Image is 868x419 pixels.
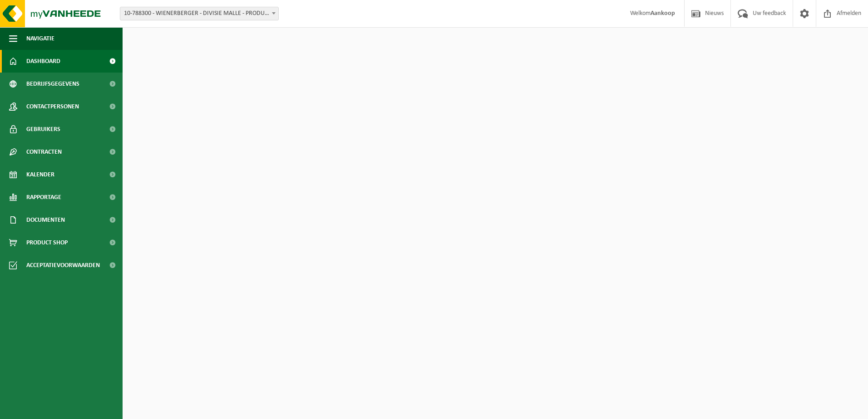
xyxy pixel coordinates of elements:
[26,186,61,209] span: Rapportage
[26,50,60,73] span: Dashboard
[26,163,54,186] span: Kalender
[26,95,79,118] span: Contactpersonen
[26,141,62,163] span: Contracten
[651,10,675,17] strong: Aankoop
[120,7,279,20] span: 10-788300 - WIENERBERGER - DIVISIE MALLE - PRODUCTIE - MALLE
[26,254,100,277] span: Acceptatievoorwaarden
[26,231,68,254] span: Product Shop
[26,27,54,50] span: Navigatie
[26,209,65,231] span: Documenten
[26,118,60,141] span: Gebruikers
[26,73,79,95] span: Bedrijfsgegevens
[120,7,278,20] span: 10-788300 - WIENERBERGER - DIVISIE MALLE - PRODUCTIE - MALLE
